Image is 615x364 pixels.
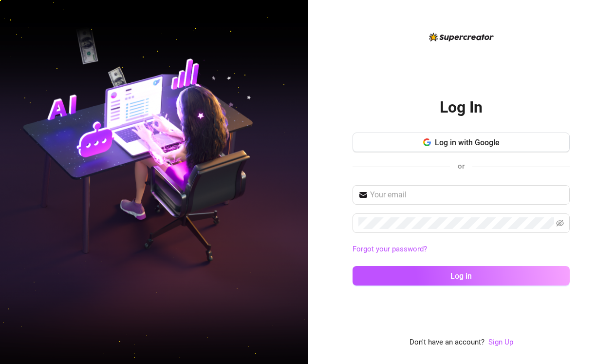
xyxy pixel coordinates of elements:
a: Forgot your password? [353,245,427,253]
span: or [458,162,465,171]
button: Log in with Google [353,133,570,152]
span: eye-invisible [556,219,564,227]
span: Log in with Google [435,138,500,147]
img: logo-BBDzfeDw.svg [429,33,494,41]
button: Log in [353,266,570,286]
span: Log in [450,271,472,281]
h2: Log In [440,97,483,117]
span: Don't have an account? [410,337,485,348]
a: Forgot your password? [353,244,570,255]
a: Sign Up [488,337,513,348]
a: Sign Up [488,338,513,346]
input: Your email [370,189,564,201]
